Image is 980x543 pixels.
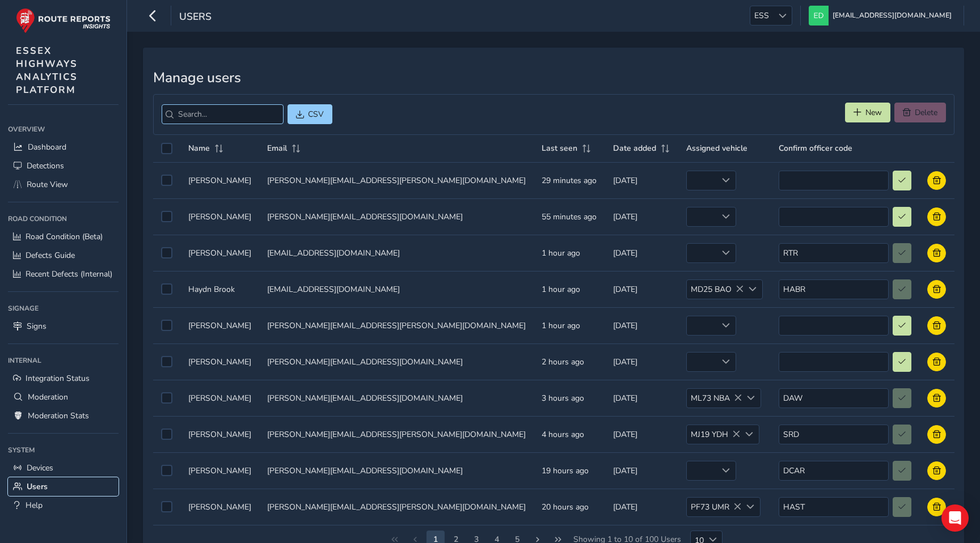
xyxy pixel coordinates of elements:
[161,465,172,476] div: Select auth0|65a93ffdec3ce59f619bf24e
[26,500,43,511] span: Help
[605,162,678,198] td: [DATE]
[26,269,112,279] span: Recent Defects (Internal)
[16,8,111,33] img: rr logo
[8,317,119,336] a: Signs
[613,143,656,154] span: Date added
[8,210,119,227] div: Road Condition
[259,452,534,489] td: [PERSON_NAME][EMAIL_ADDRESS][DOMAIN_NAME]
[686,143,747,154] span: Assigned vehicle
[687,280,744,299] span: MD25 BAO
[180,452,259,489] td: [PERSON_NAME]
[8,388,119,406] a: Moderation
[180,343,259,380] td: [PERSON_NAME]
[534,162,605,198] td: 29 minutes ago
[8,477,119,496] a: Users
[28,392,68,402] span: Moderation
[8,156,119,175] a: Detections
[534,198,605,235] td: 55 minutes ago
[26,250,75,261] span: Defects Guide
[28,142,66,152] span: Dashboard
[259,235,534,271] td: [EMAIL_ADDRESS][DOMAIN_NAME]
[605,235,678,271] td: [DATE]
[809,6,829,26] img: diamond-layout
[180,489,259,525] td: [PERSON_NAME]
[161,356,172,367] div: Select auth0|66acbd248515ee390e32b3f1
[259,343,534,380] td: [PERSON_NAME][EMAIL_ADDRESS][DOMAIN_NAME]
[8,352,119,369] div: Internal
[605,307,678,343] td: [DATE]
[179,10,212,26] span: Users
[180,198,259,235] td: [PERSON_NAME]
[27,160,64,171] span: Detections
[941,504,969,532] div: Open Intercom Messenger
[180,162,259,198] td: [PERSON_NAME]
[188,143,210,154] span: Name
[8,121,119,138] div: Overview
[161,429,172,440] div: Select auth0|666aa83a10de33e5ada1bc71
[180,380,259,416] td: [PERSON_NAME]
[259,489,534,525] td: [PERSON_NAME][EMAIL_ADDRESS][PERSON_NAME][DOMAIN_NAME]
[27,481,48,492] span: Users
[8,369,119,388] a: Integration Status
[27,179,68,190] span: Route View
[687,425,740,444] span: MJ19 YDH
[259,307,534,343] td: [PERSON_NAME][EMAIL_ADDRESS][PERSON_NAME][DOMAIN_NAME]
[845,103,890,122] button: New
[779,143,852,154] span: Confirm officer code
[26,373,90,384] span: Integration Status
[8,300,119,317] div: Signage
[259,162,534,198] td: [PERSON_NAME][EMAIL_ADDRESS][PERSON_NAME][DOMAIN_NAME]
[308,109,324,120] span: CSV
[865,107,882,118] span: New
[259,380,534,416] td: [PERSON_NAME][EMAIL_ADDRESS][DOMAIN_NAME]
[534,380,605,416] td: 3 hours ago
[8,227,119,246] a: Road Condition (Beta)
[605,452,678,489] td: [DATE]
[833,6,952,26] span: [EMAIL_ADDRESS][DOMAIN_NAME]
[288,104,332,124] button: CSV
[27,463,53,473] span: Devices
[161,392,172,404] div: Select auth0|66717132d58e6509796be91c
[8,406,119,425] a: Moderation Stats
[605,416,678,452] td: [DATE]
[605,343,678,380] td: [DATE]
[605,489,678,525] td: [DATE]
[687,389,742,408] span: ML73 NBA
[267,143,287,154] span: Email
[153,70,954,86] h3: Manage users
[542,143,577,154] span: Last seen
[534,307,605,343] td: 1 hour ago
[8,246,119,265] a: Defects Guide
[161,283,172,295] div: Select auth0|667170d5003a7abc9dabf769
[534,452,605,489] td: 19 hours ago
[180,307,259,343] td: [PERSON_NAME]
[8,459,119,477] a: Devices
[27,321,47,332] span: Signs
[180,416,259,452] td: [PERSON_NAME]
[180,235,259,271] td: [PERSON_NAME]
[687,498,741,516] span: PF73 UMR
[162,104,284,124] input: Search...
[809,6,956,26] button: [EMAIL_ADDRESS][DOMAIN_NAME]
[8,442,119,459] div: System
[259,198,534,235] td: [PERSON_NAME][EMAIL_ADDRESS][DOMAIN_NAME]
[161,175,172,186] div: Select auth0|672dd52d464aef445a87465a
[8,138,119,156] a: Dashboard
[8,175,119,194] a: Route View
[259,271,534,307] td: [EMAIL_ADDRESS][DOMAIN_NAME]
[8,496,119,515] a: Help
[534,416,605,452] td: 4 hours ago
[605,380,678,416] td: [DATE]
[16,44,78,96] span: ESSEX HIGHWAYS ANALYTICS PLATFORM
[534,235,605,271] td: 1 hour ago
[605,271,678,307] td: [DATE]
[161,501,172,512] div: Select auth0|666aa80c5650017ab5f4acf2
[534,271,605,307] td: 1 hour ago
[28,410,89,421] span: Moderation Stats
[605,198,678,235] td: [DATE]
[8,265,119,283] a: Recent Defects (Internal)
[161,211,172,222] div: Select auth0|66dab91ded82210fcfca4a9b
[180,271,259,307] td: Haydn Brook
[26,231,103,242] span: Road Condition (Beta)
